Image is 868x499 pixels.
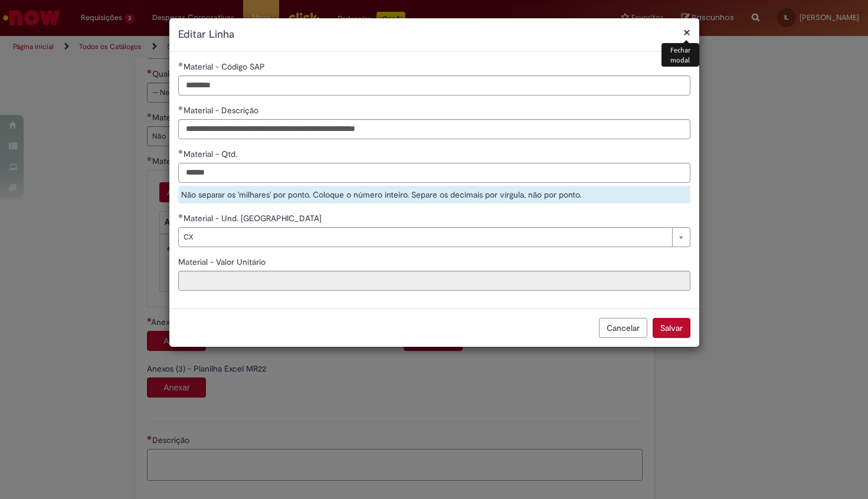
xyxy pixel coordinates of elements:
[178,149,184,154] span: Obrigatório Preenchido
[184,149,240,159] span: Material - Qtd.
[653,318,690,338] button: Salvar
[683,26,690,38] button: Fechar modal
[178,163,690,183] input: Material - Qtd.
[178,62,184,67] span: Obrigatório Preenchido
[184,228,666,247] span: CX
[184,105,261,116] span: Material - Descrição
[184,61,267,72] span: Material - Código SAP
[178,119,690,139] input: Material - Descrição
[178,271,690,291] input: Material - Valor Unitário
[184,213,324,224] span: Material - Und. [GEOGRAPHIC_DATA]
[599,318,647,338] button: Cancelar
[178,75,690,96] input: Material - Código SAP
[178,214,184,218] span: Obrigatório Preenchido
[178,257,268,267] span: Somente leitura - Material - Valor Unitário
[178,186,690,203] div: Não separar os 'milhares' por ponto. Coloque o número inteiro. Separe os decimais por vírgula, nã...
[178,106,184,110] span: Obrigatório Preenchido
[178,27,690,42] h2: Editar Linha
[661,43,699,67] div: Fechar modal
